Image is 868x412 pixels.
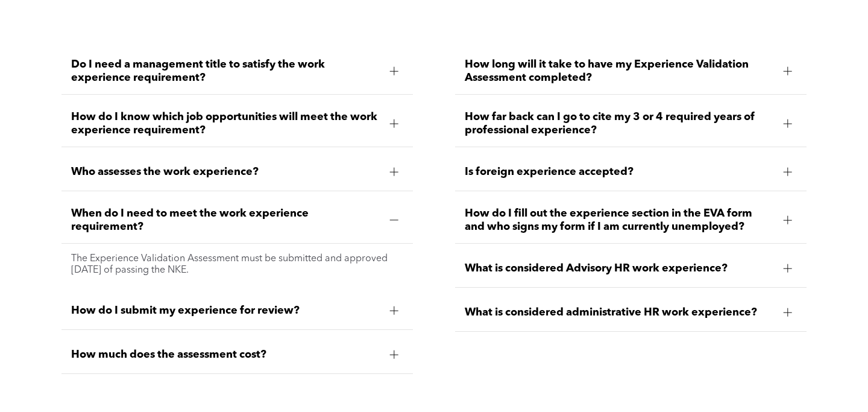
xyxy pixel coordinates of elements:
[71,207,380,233] span: When do I need to meet the work experience requirement?
[71,110,380,137] span: How do I know which job opportunities will meet the work experience requirement?
[465,262,774,275] span: What is considered Advisory HR work experience?
[465,58,774,84] span: How long will it take to have my Experience Validation Assessment completed?
[465,207,774,233] span: How do I fill out the experience section in the EVA form and who signs my form if I am currently ...
[71,58,380,84] span: Do I need a management title to satisfy the work experience requirement?
[465,165,774,179] span: Is foreign experience accepted?
[71,165,380,179] span: Who assesses the work experience?
[465,110,774,137] span: How far back can I go to cite my 3 or 4 required years of professional experience?
[465,306,774,319] span: What is considered administrative HR work experience?
[71,253,403,276] p: The Experience Validation Assessment must be submitted and approved [DATE] of passing the NKE.
[71,348,380,361] span: How much does the assessment cost?
[71,304,380,317] span: How do I submit my experience for review?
